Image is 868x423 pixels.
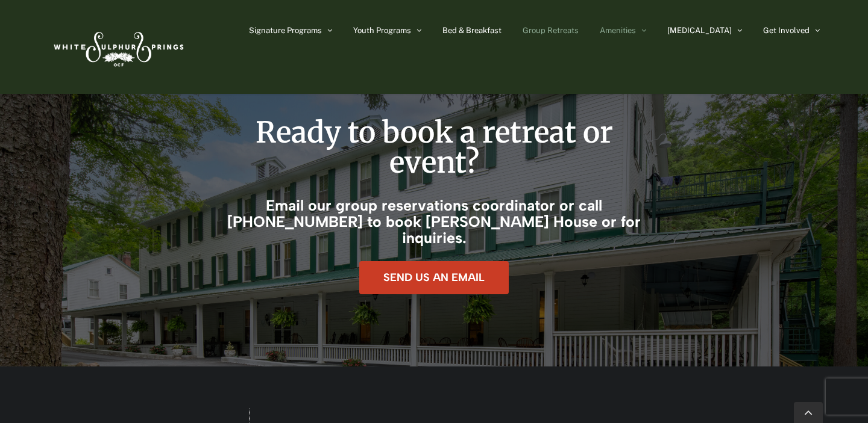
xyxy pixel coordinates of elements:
[763,26,810,34] span: Get Involved
[442,26,502,34] span: Bed & Breakfast
[359,261,509,294] a: Send us an email
[667,26,732,34] span: [MEDICAL_DATA]
[256,114,613,181] span: Ready to book a retreat or event?
[249,26,322,34] span: Signature Programs
[353,26,411,34] span: Youth Programs
[227,196,641,247] span: Email our group reservations coordinator or call [PHONE_NUMBER] to book [PERSON_NAME] House or fo...
[523,26,579,34] span: Group Retreats
[383,271,485,284] span: Send us an email
[48,19,187,75] img: White Sulphur Springs Logo
[600,26,636,34] span: Amenities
